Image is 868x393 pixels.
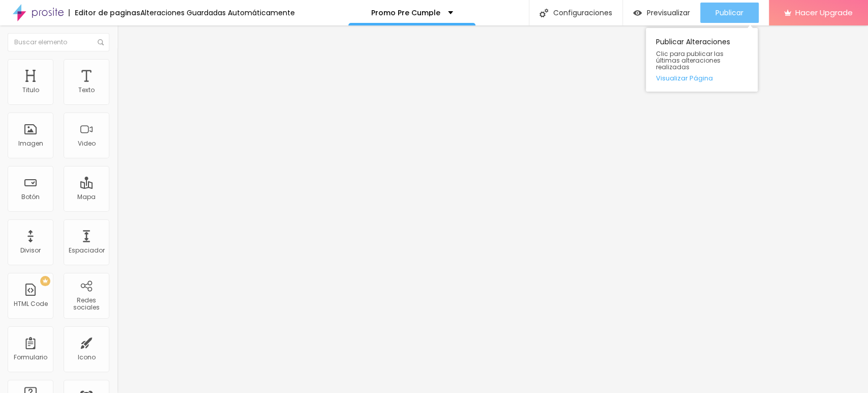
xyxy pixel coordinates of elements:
[78,140,96,147] div: Video
[98,39,104,45] img: Icone
[8,33,109,51] input: Buscar elemento
[540,9,548,17] img: Icone
[14,354,47,361] div: Formulario
[633,9,642,17] img: view-1.svg
[700,3,759,23] button: Publicar
[656,50,747,71] span: Clic para publicar las últimas alteraciones realizadas
[117,25,868,393] iframe: Editor
[77,193,96,201] div: Mapa
[18,140,43,147] div: Imagen
[66,297,106,312] div: Redes sociales
[371,9,440,16] p: Promo Pre Cumple
[69,247,105,254] div: Espaciador
[78,87,95,94] div: Texto
[69,9,140,16] div: Editor de paginas
[22,87,39,94] div: Titulo
[656,75,747,81] a: Visualizar Página
[140,9,295,16] div: Alteraciones Guardadas Automáticamente
[21,193,40,201] div: Botón
[647,9,690,17] span: Previsualizar
[14,300,48,307] div: HTML Code
[78,354,96,361] div: Icono
[20,247,41,254] div: Divisor
[795,8,853,17] span: Hacer Upgrade
[646,28,758,92] div: Publicar Alteraciones
[715,9,743,17] span: Publicar
[623,3,700,23] button: Previsualizar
